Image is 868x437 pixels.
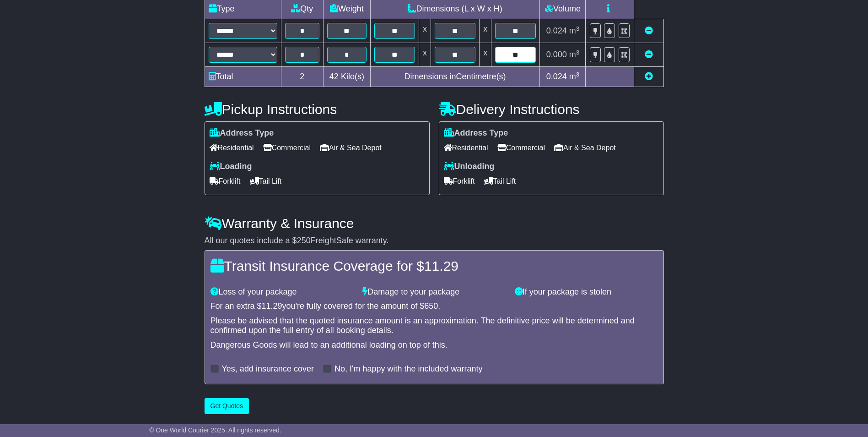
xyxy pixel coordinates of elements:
td: x [480,43,491,67]
span: Tail Lift [250,174,282,188]
a: Remove this item [645,50,653,59]
h4: Transit Insurance Coverage for $ [210,258,658,273]
td: 2 [281,67,323,87]
span: Tail Lift [484,174,516,188]
td: x [419,43,431,67]
label: Unloading [444,162,495,172]
a: Remove this item [645,26,653,35]
label: Yes, add insurance cover [222,364,314,374]
span: Commercial [497,141,545,155]
div: Dangerous Goods will lead to an additional loading on top of this. [210,340,658,350]
span: 650 [424,301,438,311]
span: m [569,26,580,35]
span: Commercial [263,141,311,155]
h4: Pickup Instructions [205,102,430,117]
label: No, I'm happy with the included warranty [334,364,483,374]
span: 0.000 [546,50,567,59]
span: 11.29 [424,258,458,273]
span: Air & Sea Depot [554,141,616,155]
span: 250 [297,236,311,245]
span: 42 [329,72,339,81]
span: Forklift [444,174,475,188]
div: Please be advised that the quoted insurance amount is an approximation. The definitive price will... [210,316,658,336]
div: For an extra $ you're fully covered for the amount of $ . [210,301,658,311]
sup: 3 [576,25,580,32]
h4: Delivery Instructions [439,102,664,117]
td: Kilo(s) [323,67,371,87]
span: Residential [210,141,254,155]
td: x [419,19,431,43]
label: Address Type [444,128,508,138]
span: 0.024 [546,26,567,35]
span: m [569,72,580,81]
sup: 3 [576,49,580,56]
button: Get Quotes [205,398,249,414]
span: © One World Courier 2025. All rights reserved. [149,426,281,434]
td: Total [205,67,281,87]
label: Loading [210,162,252,172]
div: Loss of your package [206,287,358,297]
label: Address Type [210,128,274,138]
h4: Warranty & Insurance [205,216,664,231]
div: All our quotes include a $ FreightSafe warranty. [205,236,664,246]
span: 11.29 [262,301,282,311]
span: Air & Sea Depot [320,141,382,155]
div: If your package is stolen [510,287,663,297]
span: Forklift [210,174,241,188]
td: x [480,19,491,43]
td: Dimensions in Centimetre(s) [370,67,540,87]
a: Add new item [645,72,653,81]
sup: 3 [576,71,580,78]
span: 0.024 [546,72,567,81]
span: m [569,50,580,59]
span: Residential [444,141,488,155]
div: Damage to your package [358,287,510,297]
